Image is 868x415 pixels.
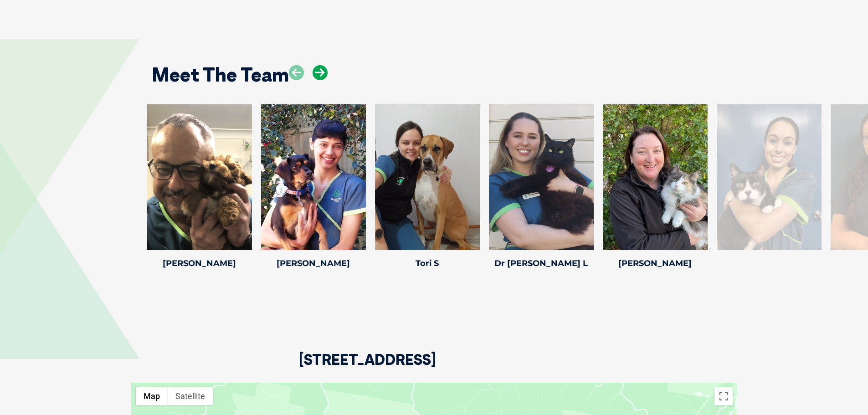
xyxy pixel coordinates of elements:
h2: [STREET_ADDRESS] [299,352,436,383]
h2: Meet The Team [152,65,289,84]
h4: [PERSON_NAME] [147,259,252,267]
button: Toggle fullscreen view [714,387,733,405]
h4: [PERSON_NAME] [261,259,366,267]
button: Show street map [136,387,168,405]
h4: Tori S [375,259,480,267]
h4: [PERSON_NAME] [603,259,708,267]
h4: Dr [PERSON_NAME] L [489,259,594,267]
button: Show satellite imagery [168,387,213,405]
